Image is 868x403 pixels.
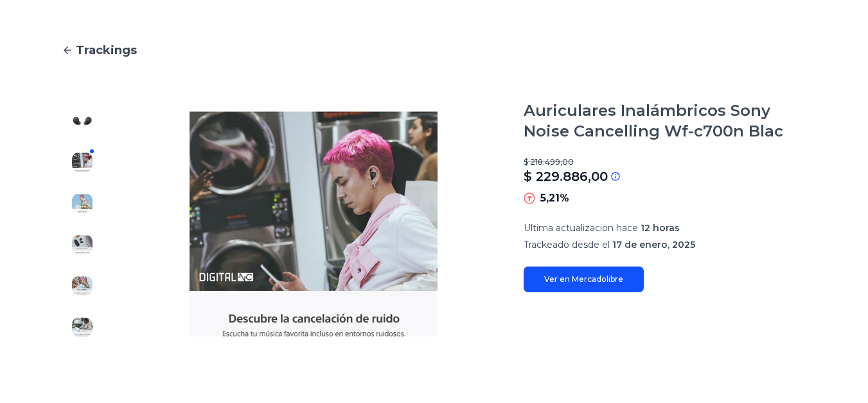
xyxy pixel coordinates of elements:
[72,111,93,131] img: Auriculares Inalámbricos Sony Noise Cancelling Wf-c700n Blac
[72,152,93,173] img: Auriculares Inalámbricos Sony Noise Cancelling Wf-c700n Blac
[72,317,93,337] img: Auriculares Inalámbricos Sony Noise Cancelling Wf-c700n Blac
[540,191,569,206] p: 5,21%
[76,41,137,59] span: Trackings
[62,41,806,59] a: Trackings
[641,222,680,234] span: 12 horas
[524,239,610,250] span: Trackeado desde el
[524,167,608,185] p: $ 229.886,00
[524,222,638,234] span: Ultima actualizacion hace
[524,100,806,142] h1: Auriculares Inalámbricos Sony Noise Cancelling Wf-c700n Blac
[72,234,93,255] img: Auriculares Inalámbricos Sony Noise Cancelling Wf-c700n Blac
[72,276,93,296] img: Auriculares Inalámbricos Sony Noise Cancelling Wf-c700n Blac
[72,193,93,214] img: Auriculares Inalámbricos Sony Noise Cancelling Wf-c700n Blac
[128,100,498,348] img: Auriculares Inalámbricos Sony Noise Cancelling Wf-c700n Blac
[524,267,644,292] a: Ver en Mercadolibre
[524,157,806,167] p: $ 218.499,00
[612,239,695,250] span: 17 de enero, 2025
